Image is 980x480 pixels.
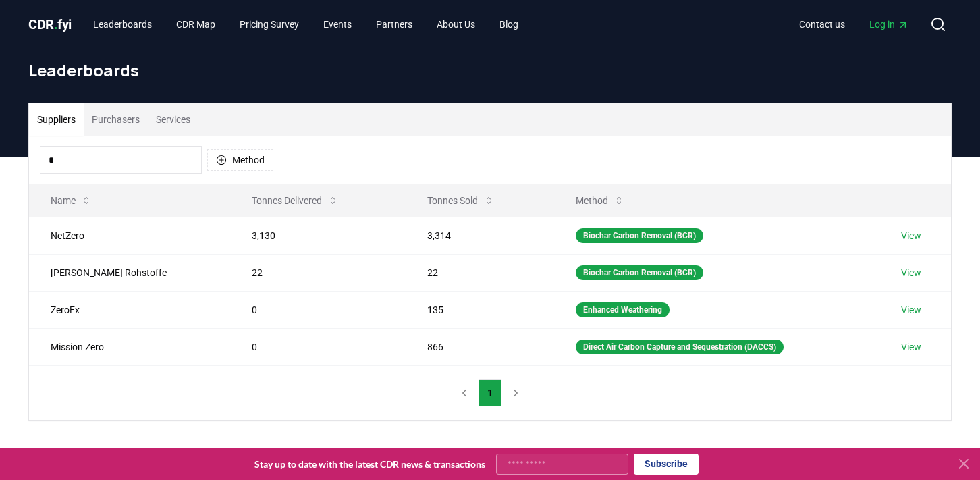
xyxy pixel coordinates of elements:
a: View [901,303,921,317]
a: Blog [489,12,529,36]
button: Method [207,149,273,171]
td: 22 [406,254,555,291]
a: Partners [365,12,423,36]
td: NetZero [29,217,230,254]
span: . [54,16,58,32]
td: 135 [406,291,555,328]
a: View [901,229,921,242]
td: Mission Zero [29,328,230,365]
a: CDR Map [165,12,226,36]
a: Leaderboards [82,12,163,36]
td: 3,314 [406,217,555,254]
button: Purchasers [84,103,148,136]
td: ZeroEx [29,291,230,328]
button: Method [565,187,635,214]
div: Biochar Carbon Removal (BCR) [576,228,703,243]
a: Contact us [788,12,856,36]
td: 22 [230,254,406,291]
a: Events [312,12,362,36]
button: 1 [479,379,501,406]
a: CDR.fyi [28,15,72,34]
div: Enhanced Weathering [576,302,670,317]
button: Name [40,187,103,214]
a: About Us [426,12,486,36]
span: CDR fyi [28,16,72,32]
span: Log in [869,18,908,31]
a: View [901,340,921,354]
td: 0 [230,328,406,365]
nav: Main [788,12,919,36]
td: 866 [406,328,555,365]
div: Direct Air Carbon Capture and Sequestration (DACCS) [576,340,784,354]
a: Log in [859,12,919,36]
td: [PERSON_NAME] Rohstoffe [29,254,230,291]
a: Pricing Survey [229,12,310,36]
button: Tonnes Delivered [241,187,349,214]
td: 3,130 [230,217,406,254]
button: Tonnes Sold [416,187,505,214]
div: Biochar Carbon Removal (BCR) [576,265,703,280]
nav: Main [82,12,529,36]
h1: Leaderboards [28,59,952,81]
a: View [901,266,921,279]
button: Services [148,103,198,136]
button: Suppliers [29,103,84,136]
td: 0 [230,291,406,328]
